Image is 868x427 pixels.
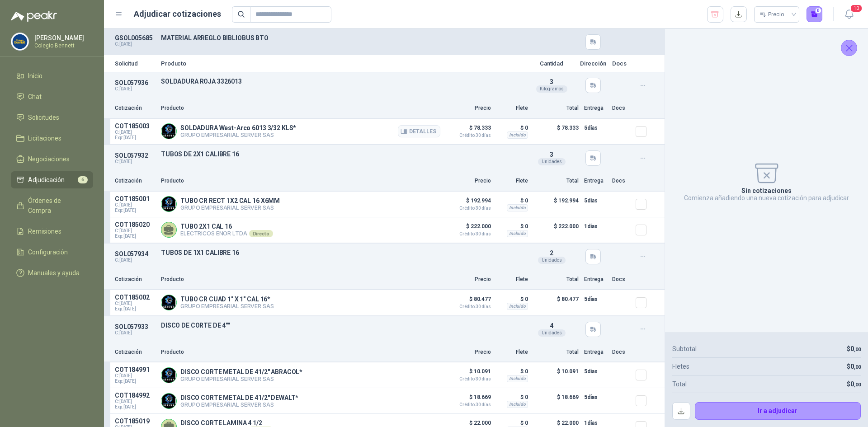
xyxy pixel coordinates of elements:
[847,379,861,389] p: $
[612,61,630,66] p: Docs
[580,61,607,66] p: Dirección
[446,133,491,138] span: Crédito 30 días
[584,392,607,403] p: 5 días
[161,150,524,158] p: TUBOS DE 2X1 CALIBRE 16
[115,258,156,263] p: C: [DATE]
[584,195,607,206] p: 5 días
[115,104,156,113] p: Cotización
[180,368,302,375] p: DISCO CORTE METAL DE 41/2" ABRACOL*
[550,249,553,257] span: 2
[161,78,524,85] p: SOLDADURA ROJA 3326013
[854,347,861,352] span: ,00
[529,61,574,66] p: Cantidad
[28,154,70,164] span: Negociaciones
[11,244,93,261] a: Configuración
[507,230,528,237] div: Incluido
[507,401,528,408] div: Incluido
[161,34,524,42] p: MATERIAL ARREGLO BIBLIOBUS BTO
[28,133,61,143] span: Licitaciones
[446,294,491,309] p: $ 80.477
[115,392,156,399] p: COT184992
[538,257,566,264] div: Unidades
[850,345,861,352] span: 0
[115,61,156,66] p: Solicitud
[854,382,861,388] span: ,00
[507,375,528,382] div: Incluido
[11,33,28,50] img: Company Logo
[446,366,491,381] p: $ 10.091
[180,394,298,401] p: DISCO CORTE METAL DE 41/2" DEWALT*
[115,130,156,135] span: C: [DATE]
[115,275,156,284] p: Cotización
[11,130,93,147] a: Licitaciones
[115,373,156,379] span: C: [DATE]
[496,275,528,284] p: Flete
[533,392,579,410] p: $ 18.669
[180,204,280,211] p: GRUPO EMPRESARIAL SERVER SAS
[841,40,857,56] button: Cerrar
[496,348,528,357] p: Flete
[180,131,296,138] p: GRUPO EMPRESARIAL SERVER SAS
[161,322,524,329] p: DISCO DE CORTE DE 4""
[584,348,607,357] p: Entrega
[115,42,156,47] p: C: [DATE]
[496,366,528,377] p: $ 0
[850,380,861,388] span: 0
[28,175,65,185] span: Adjudicación
[496,392,528,403] p: $ 0
[741,187,792,194] p: Sin cotizaciones
[496,195,528,206] p: $ 0
[612,104,630,113] p: Docs
[28,247,68,257] span: Configuración
[496,104,528,113] p: Flete
[180,296,274,303] p: TUBO CR CUAD 1" X 1" CAL 16*
[28,71,42,81] span: Inicio
[11,171,93,188] a: Adjudicación6
[115,404,156,410] span: Exp: [DATE]
[446,403,491,407] span: Crédito 30 días
[161,124,176,139] img: Company Logo
[115,348,156,357] p: Cotización
[161,197,176,211] img: Company Logo
[850,4,863,13] span: 10
[550,322,553,329] span: 4
[115,228,156,234] span: C: [DATE]
[446,275,491,284] p: Precio
[115,208,156,213] span: Exp: [DATE]
[115,399,156,404] span: C: [DATE]
[115,34,156,42] p: GSOL005685
[161,177,440,185] p: Producto
[115,366,156,373] p: COT184991
[11,67,93,84] a: Inicio
[841,6,857,23] button: 10
[533,177,579,185] p: Total
[538,329,566,337] div: Unidades
[584,221,607,232] p: 1 días
[11,150,93,168] a: Negociaciones
[28,92,42,102] span: Chat
[533,348,579,357] p: Total
[446,392,491,407] p: $ 18.669
[11,109,93,126] a: Solicitudes
[28,196,85,216] span: Órdenes de Compra
[584,104,607,113] p: Entrega
[612,177,630,185] p: Docs
[161,348,440,357] p: Producto
[115,79,156,86] p: SOL057936
[115,152,156,159] p: SOL057932
[161,61,524,66] p: Producto
[78,176,88,183] span: 6
[446,122,491,138] p: $ 78.333
[115,135,156,141] span: Exp: [DATE]
[759,8,786,21] div: Precio
[446,104,491,113] p: Precio
[847,344,861,354] p: $
[584,177,607,185] p: Entrega
[446,232,491,236] span: Crédito 30 días
[538,158,566,165] div: Unidades
[161,295,176,310] img: Company Logo
[446,195,491,211] p: $ 192.994
[533,275,579,284] p: Total
[28,268,80,278] span: Manuales y ayuda
[115,159,156,164] p: C: [DATE]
